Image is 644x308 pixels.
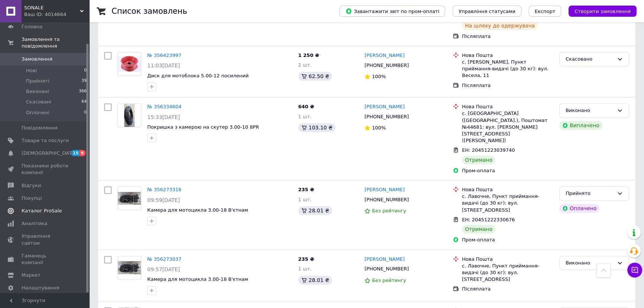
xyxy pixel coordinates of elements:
span: 235 ₴ [298,256,314,262]
span: 366 [79,88,87,95]
div: Ваш ID: 4014664 [24,11,89,18]
span: 39 [81,78,87,84]
span: Експорт [535,9,556,14]
div: с. Лавочне, Пункт приймання-видачі (до 30 кг): вул. [STREET_ADDRESS] [462,193,553,214]
button: Управління статусами [453,6,521,17]
span: 100% [372,125,386,131]
a: Диск для мотоблока 5.00-12 посилений [147,73,249,78]
div: [PHONE_NUMBER] [363,61,410,70]
div: с. [GEOGRAPHIC_DATA] ([GEOGRAPHIC_DATA].), Поштомат №44681: вул. [PERSON_NAME][STREET_ADDRESS] ([... [462,110,553,144]
a: Фото товару [117,52,141,76]
a: Фото товару [117,103,141,127]
span: [DEMOGRAPHIC_DATA] [22,150,77,157]
span: 640 ₴ [298,104,314,109]
div: Нова Пошта [462,256,553,263]
span: 15:33[DATE] [147,114,180,120]
span: ЕН: 20451223039740 [462,147,515,153]
div: Нова Пошта [462,103,553,110]
span: 09:57[DATE] [147,266,180,272]
a: № 356334604 [147,104,181,109]
div: [PHONE_NUMBER] [363,264,410,274]
div: с. [PERSON_NAME], Пункт приймання-видачі (до 30 кг): вул. Весела, 11 [462,59,553,79]
div: Пром-оплата [462,167,553,174]
a: Фото товару [117,186,141,210]
div: Виконано [566,259,614,267]
div: Післяплата [462,33,553,40]
a: № 356273037 [147,256,181,262]
div: Нова Пошта [462,186,553,193]
button: Створити замовлення [569,6,637,17]
span: Аналітика [22,220,47,227]
img: Фото товару [118,261,141,274]
span: Управління статусами [458,9,515,14]
span: 15 [71,150,80,156]
span: Без рейтингу [372,277,406,283]
span: SONALE [24,4,80,11]
span: Головна [22,23,42,30]
button: Чат з покупцем [627,263,642,277]
div: Прийнято [566,190,614,198]
span: Завантажити звіт по пром-оплаті [345,8,439,15]
span: 235 ₴ [298,187,314,192]
span: Створити замовлення [574,9,631,14]
span: Налаштування [22,285,59,291]
a: [PERSON_NAME] [364,186,405,193]
span: 09:59[DATE] [147,197,180,203]
span: 2 шт. [298,62,312,68]
span: Прийняті [26,78,49,84]
span: 100% [372,74,386,79]
div: [PHONE_NUMBER] [363,112,410,122]
span: 0 [84,67,87,74]
button: Завантажити звіт по пром-оплаті [339,6,445,17]
div: Оплачено [559,204,599,213]
span: 11:03[DATE] [147,62,180,68]
span: Оплачені [26,109,49,116]
span: Скасовані [26,99,51,105]
div: 103.10 ₴ [298,123,335,132]
span: Виконані [26,88,49,95]
a: Камера для мотоцикла 3.00-18 В'єтнам [147,207,248,213]
div: Отримано [462,155,495,164]
a: Створити замовлення [561,8,637,14]
span: Показники роботи компанії [22,163,69,176]
span: 64 [81,99,87,105]
div: [PHONE_NUMBER] [363,195,410,205]
img: Фото товару [118,192,141,205]
span: Покупці [22,195,42,202]
a: Фото товару [117,256,141,280]
span: Каталог ProSale [22,208,62,214]
span: Нові [26,67,37,74]
a: [PERSON_NAME] [364,103,405,110]
div: 28.01 ₴ [298,276,332,285]
span: Маркет [22,272,41,279]
a: № 356423997 [147,52,181,58]
span: 1 шт. [298,197,312,202]
a: Покришка з камерою на скутер 3.00-10 8PR [147,124,259,130]
div: Виплачено [559,121,602,130]
span: Управління сайтом [22,233,69,246]
span: Товари та послуги [22,137,69,144]
a: [PERSON_NAME] [364,52,405,59]
span: 1 250 ₴ [298,52,319,58]
div: Післяплата [462,286,553,292]
span: 1 шт. [298,114,312,119]
img: Фото товару [118,56,141,72]
span: ЕН: 20451222330676 [462,217,515,222]
div: Отримано [462,225,495,234]
img: Фото товару [124,104,135,127]
div: Скасовано [566,55,614,63]
div: 62.50 ₴ [298,72,332,81]
div: Післяплата [462,82,553,89]
div: Нова Пошта [462,52,553,59]
span: 1 шт. [298,266,312,272]
span: 0 [84,109,87,116]
div: с. Лавочне, Пункт приймання-видачі (до 30 кг): вул. [STREET_ADDRESS] [462,263,553,283]
span: Повідомлення [22,125,58,131]
span: Замовлення [22,56,52,62]
span: Гаманець компанії [22,253,69,266]
span: Без рейтингу [372,208,406,214]
div: 28.01 ₴ [298,206,332,215]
